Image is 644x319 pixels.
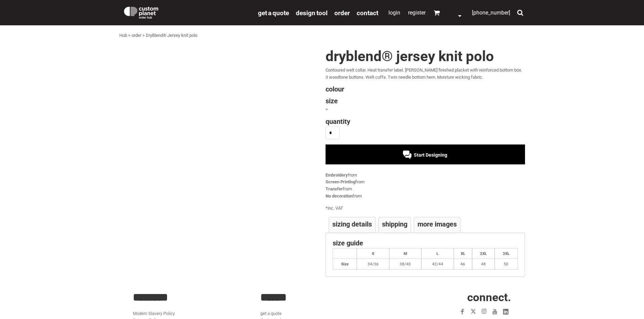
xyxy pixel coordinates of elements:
[296,9,328,17] a: design tool
[389,259,422,270] td: 38/40
[326,86,525,92] h4: Colour
[326,67,525,81] p: Contoured welt collar. Heat transfer label. [PERSON_NAME] finished placket with reinforced bottom...
[326,193,525,200] div: from
[418,221,457,228] h4: More Images
[357,9,378,17] a: Contact
[326,205,525,212] div: inc. VAT
[422,248,454,259] th: L
[326,179,525,186] div: from
[388,292,511,303] h2: CONNECT.
[382,221,407,228] h4: Shipping
[388,9,400,16] a: Login
[495,259,518,270] td: 50
[123,5,160,19] img: Custom Planet
[326,186,343,191] a: Transfer
[326,49,525,63] h1: DryBlend® Jersey knit polo
[326,172,525,179] div: from
[326,98,525,104] h4: Size
[357,248,389,259] th: S
[146,32,197,39] div: DryBlend® Jersey knit polo
[119,2,255,22] a: Custom Planet
[132,33,141,38] a: order
[495,248,518,259] th: 3XL
[414,152,447,158] span: Start Designing
[472,259,495,270] td: 48
[142,32,145,39] div: >
[408,9,426,16] a: Register
[258,9,289,17] a: get a quote
[333,240,518,246] h4: Size Guide
[454,259,472,270] td: 46
[326,186,525,193] div: from
[326,179,355,184] a: Screen Printing
[334,9,350,17] a: order
[326,106,525,113] div: >
[128,32,130,39] div: >
[326,193,353,198] a: No decoration
[389,248,422,259] th: M
[260,311,282,316] a: get a quote
[332,221,372,228] h4: Sizing Details
[357,259,389,270] td: 34/36
[119,33,127,38] a: Hub
[133,311,175,316] a: Modern Slavery Policy
[472,248,495,259] th: 2XL
[326,118,525,125] h4: Quantity
[333,259,357,270] th: Size
[454,248,472,259] th: XL
[326,172,348,178] a: Embroidery
[472,9,510,16] span: [PHONE_NUMBER]
[422,259,454,270] td: 42/44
